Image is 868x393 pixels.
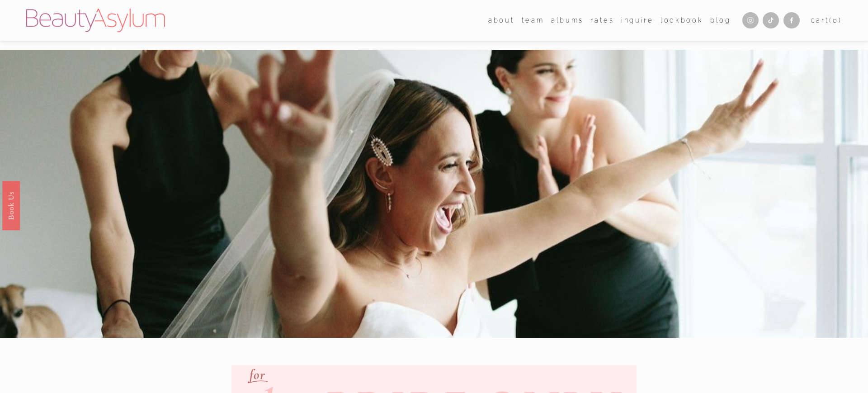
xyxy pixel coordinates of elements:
a: Blog [710,14,731,27]
span: about [488,14,514,26]
a: Lookbook [660,14,703,27]
img: Beauty Asylum | Bridal Hair &amp; Makeup Charlotte &amp; Atlanta [26,9,165,32]
a: Book Us [2,180,20,230]
a: Inquire [621,14,654,27]
a: 0 items in cart [811,14,842,26]
a: Rates [590,14,614,27]
a: TikTok [763,12,779,28]
a: folder dropdown [488,14,514,27]
a: Facebook [783,12,800,28]
a: folder dropdown [522,14,544,27]
a: Instagram [742,12,759,28]
span: 0 [833,16,839,24]
span: team [522,14,544,26]
span: ( ) [829,16,842,24]
em: for [250,366,266,383]
a: albums [551,14,584,27]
